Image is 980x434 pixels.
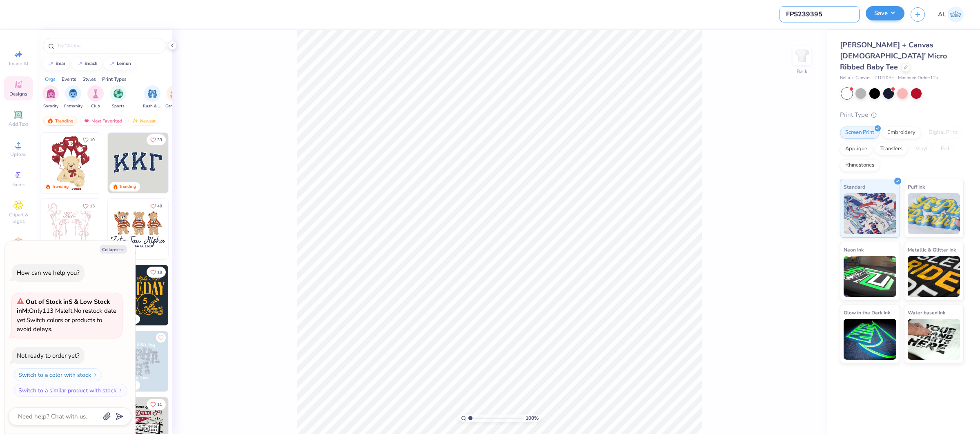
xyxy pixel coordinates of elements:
img: Sports Image [114,89,123,98]
img: Game Day Image [170,89,180,98]
img: e74243e0-e378-47aa-a400-bc6bcb25063a [101,133,161,193]
div: Embroidery [882,127,921,139]
button: Like [147,399,166,410]
div: Trending [52,184,69,190]
img: trending.gif [47,118,53,124]
div: Transfers [875,143,908,155]
div: Foil [935,143,955,155]
img: Neon Ink [844,256,896,297]
img: Switch to a similar product with stock [118,388,123,393]
img: Switch to a color with stock [93,372,98,377]
button: beach [72,58,101,70]
div: filter for Game Day [165,85,184,109]
div: Back [797,68,807,75]
span: Minimum Order: 12 + [898,75,939,82]
button: Collapse [100,245,127,254]
button: Like [147,200,166,211]
img: Club Image [91,89,100,98]
img: Puff Ink [908,193,960,234]
span: Club [91,103,100,109]
span: AL [938,10,946,19]
img: Fraternity Image [69,89,78,98]
button: Switch to a similar product with stock [14,384,127,397]
button: filter button [165,85,184,109]
div: filter for Fraternity [64,85,82,109]
button: filter button [143,85,162,109]
span: Greek [12,181,25,188]
img: 2b704b5a-84f6-4980-8295-53d958423ff9 [168,265,229,325]
button: filter button [87,85,104,109]
span: 11 [157,403,162,407]
div: filter for Sports [110,85,126,109]
span: 15 [90,204,95,208]
span: Clipart & logos [4,211,33,225]
span: Sorority [43,103,58,109]
img: Glow in the Dark Ink [844,319,896,360]
button: filter button [42,85,59,109]
span: Game Day [165,103,184,109]
div: How can we help you? [17,269,80,277]
div: filter for Rush & Bid [143,85,162,109]
img: b8819b5f-dd70-42f8-b218-32dd770f7b03 [108,265,168,325]
img: d12c9beb-9502-45c7-ae94-40b97fdd6040 [168,199,229,259]
span: Sports [112,103,125,109]
span: Neon Ink [844,245,864,254]
div: Orgs [45,76,56,83]
img: Rush & Bid Image [148,89,157,98]
span: Only 113 Ms left. Switch colors or products to avoid delays. [17,298,116,334]
div: filter for Club [87,85,104,109]
img: Angela Legaspi [948,7,964,22]
span: # 1010BE [874,75,894,82]
img: 5a4b4175-9e88-49c8-8a23-26d96782ddc6 [108,331,168,392]
button: Like [79,200,98,211]
input: Untitled Design [780,6,860,22]
img: Water based Ink [908,319,960,360]
div: Print Type [840,110,964,120]
img: trend_line.gif [109,61,115,66]
img: 83dda5b0-2158-48ca-832c-f6b4ef4c4536 [40,199,101,259]
div: Vinyl [910,143,933,155]
img: Newest.gif [132,118,138,124]
span: Image AI [9,60,28,67]
img: Metallic & Glitter Ink [908,256,960,297]
div: Applique [840,143,873,155]
button: Switch to a color with stock [14,368,102,381]
span: Bella + Canvas [840,75,870,82]
span: 18 [157,270,162,274]
button: lemon [104,58,135,70]
img: trend_line.gif [47,61,54,66]
img: most_fav.gif [83,118,90,124]
span: Metallic & Glitter Ink [908,245,956,254]
div: lemon [117,61,131,66]
strong: Out of Stock in S [26,298,74,306]
img: d12a98c7-f0f7-4345-bf3a-b9f1b718b86e [101,199,161,259]
div: Print Types [102,76,127,83]
span: Standard [844,183,865,191]
span: 33 [157,138,162,142]
span: Add Text [9,121,28,127]
div: bear [56,61,65,66]
div: Trending [43,116,77,126]
div: Newest [128,116,159,126]
button: Like [147,267,166,278]
div: Trending [119,184,136,190]
span: 10 [90,138,95,142]
span: [PERSON_NAME] + Canvas [DEMOGRAPHIC_DATA]' Micro Ribbed Baby Tee [840,40,947,72]
img: Sorority Image [46,89,56,98]
div: Most Favorited [80,116,126,126]
input: Try "Alpha" [56,42,161,50]
span: Water based Ink [908,308,945,317]
img: 3b9aba4f-e317-4aa7-a679-c95a879539bd [108,133,168,193]
span: Glow in the Dark Ink [844,308,890,317]
span: Upload [10,151,27,158]
div: Rhinestones [840,159,880,171]
div: Digital Print [923,127,963,139]
button: filter button [64,85,82,109]
button: filter button [110,85,126,109]
button: Save [866,6,904,20]
img: Back [794,47,810,64]
span: Designs [9,91,27,97]
div: Not ready to order yet? [17,352,80,360]
span: Fraternity [64,103,82,109]
button: bear [43,58,69,70]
